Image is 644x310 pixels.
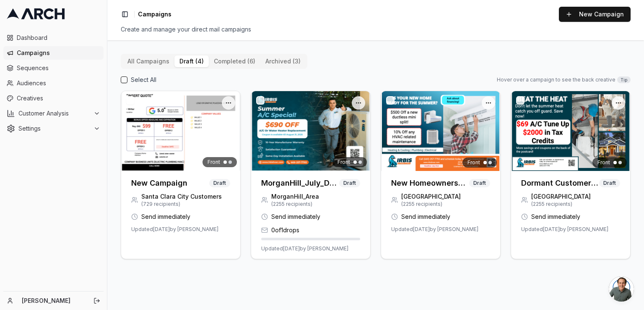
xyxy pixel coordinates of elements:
[599,179,620,187] span: Draft
[531,201,591,208] span: ( 2255 recipients)
[531,192,591,201] span: [GEOGRAPHIC_DATA]
[339,179,360,187] span: Draft
[138,10,171,18] nav: breadcrumb
[338,159,350,166] span: Front
[271,192,319,201] span: MorganHill_Area
[208,159,220,166] span: Front
[391,177,469,189] h3: New Homeowners (automated Campaign)
[17,64,100,72] span: Sequences
[17,79,100,87] span: Audiences
[261,177,339,189] h3: MorganHill_July_Drop (Copy)
[174,55,209,67] button: draft (4)
[401,213,450,221] span: Send immediately
[251,91,370,171] img: Front creative for MorganHill_July_Drop (Copy)
[22,297,84,305] a: [PERSON_NAME]
[497,76,615,83] span: Hover over a campaign to see the back creative
[401,201,461,208] span: ( 2255 recipients)
[121,25,631,34] div: Create and manage your direct mail campaigns
[521,177,599,189] h3: Dormant Customers (automated campaign)
[3,92,104,105] a: Creatives
[3,31,104,45] a: Dashboard
[381,91,500,171] img: Front creative for New Homeowners (automated Campaign)
[521,226,608,233] span: Updated [DATE] by [PERSON_NAME]
[271,213,320,221] span: Send immediately
[209,179,230,187] span: Draft
[141,213,190,221] span: Send immediately
[3,122,104,135] button: Settings
[141,201,222,208] span: ( 729 recipients)
[467,159,480,166] span: Front
[3,61,104,75] a: Sequences
[617,76,631,83] span: Tip
[3,46,104,60] a: Campaigns
[131,226,218,233] span: Updated [DATE] by [PERSON_NAME]
[531,213,580,221] span: Send immediately
[609,276,634,302] div: Open chat
[261,245,348,252] span: Updated [DATE] by [PERSON_NAME]
[91,295,103,307] button: Log out
[131,76,156,84] label: Select All
[141,192,222,201] span: Santa Clara City Customers
[209,55,260,67] button: completed (6)
[401,192,461,201] span: [GEOGRAPHIC_DATA]
[131,177,187,189] h3: New Campaign
[559,7,631,22] button: New Campaign
[271,226,299,234] span: 0 of 1 drops
[260,55,306,67] button: archived (3)
[17,94,100,102] span: Creatives
[391,226,478,233] span: Updated [DATE] by [PERSON_NAME]
[18,124,90,133] span: Settings
[3,107,104,120] button: Customer Analysis
[138,10,171,18] span: Campaigns
[511,91,630,171] img: Front creative for Dormant Customers (automated campaign)
[121,91,240,171] img: Front creative for New Campaign
[271,201,319,208] span: ( 2255 recipients)
[17,49,100,57] span: Campaigns
[122,55,174,67] button: All Campaigns
[3,76,104,90] a: Audiences
[597,159,610,166] span: Front
[17,34,100,42] span: Dashboard
[18,109,90,118] span: Customer Analysis
[469,179,490,187] span: Draft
